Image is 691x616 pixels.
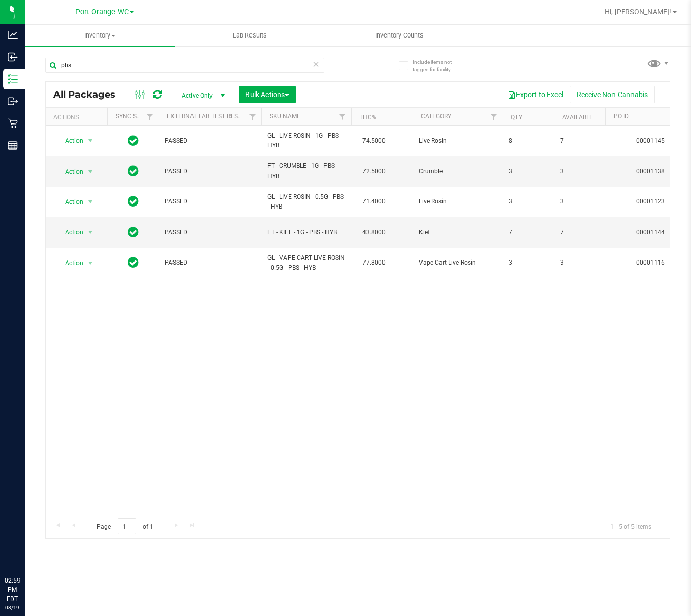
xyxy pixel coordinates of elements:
span: Live Rosin [419,136,496,146]
a: SKU Name [270,113,300,120]
button: Bulk Actions [239,86,296,103]
a: Inventory [25,25,175,46]
a: External Lab Test Result [167,113,247,120]
span: In Sync [128,164,139,178]
a: Category [421,113,451,120]
a: 00001138 [636,167,665,175]
iframe: Resource center [10,534,41,565]
a: Lab Results [175,25,324,46]
span: 43.8000 [357,225,391,240]
span: Live Rosin [419,197,496,207]
p: 08/19 [5,604,20,611]
input: 1 [118,518,136,534]
span: Action [56,195,84,209]
span: Kief [419,228,496,237]
div: Actions [53,114,103,121]
inline-svg: Outbound [8,96,18,106]
a: 00001145 [636,137,665,144]
a: PO ID [613,113,629,120]
span: 71.4000 [357,194,391,209]
span: All Packages [53,89,126,100]
span: 74.5000 [357,134,391,148]
span: 7 [509,228,548,237]
inline-svg: Inventory [8,74,18,84]
p: 02:59 PM EDT [5,576,20,604]
span: 8 [509,136,548,146]
span: Port Orange WC [75,8,129,16]
span: PASSED [165,166,255,176]
span: GL - LIVE ROSIN - 0.5G - PBS - HYB [267,192,345,212]
span: PASSED [165,136,255,146]
span: 3 [560,258,599,268]
span: select [84,164,97,179]
span: In Sync [128,134,139,148]
a: Filter [334,108,351,125]
span: 7 [560,228,599,237]
span: FT - CRUMBLE - 1G - PBS - HYB [267,161,345,181]
a: Filter [142,108,159,125]
span: 77.8000 [357,255,391,270]
span: GL - VAPE CART LIVE ROSIN - 0.5G - PBS - HYB [267,253,345,273]
span: select [84,195,97,209]
span: 7 [560,136,599,146]
span: PASSED [165,197,255,207]
span: Clear [313,58,320,71]
button: Export to Excel [501,86,570,103]
span: select [84,225,97,239]
span: Action [56,164,84,179]
span: Inventory [25,31,175,40]
span: Page of 1 [88,518,162,534]
span: Crumble [419,166,496,176]
a: Inventory Counts [324,25,474,46]
span: 1 - 5 of 5 items [602,518,660,534]
a: Available [562,114,593,121]
input: Search Package ID, Item Name, SKU, Lot or Part Number... [45,58,324,73]
button: Receive Non-Cannabis [570,86,655,103]
span: Lab Results [219,31,281,40]
span: In Sync [128,225,139,239]
span: select [84,256,97,270]
span: 3 [509,197,548,207]
span: 72.5000 [357,164,391,179]
span: PASSED [165,258,255,268]
inline-svg: Analytics [8,30,18,40]
a: Sync Status [116,113,155,120]
a: 00001123 [636,198,665,205]
span: 3 [509,166,548,176]
a: Qty [511,114,522,121]
span: In Sync [128,255,139,270]
a: THC% [359,114,376,121]
span: Action [56,134,84,148]
span: Action [56,225,84,239]
a: Filter [486,108,503,125]
inline-svg: Retail [8,118,18,128]
span: Bulk Actions [245,90,289,99]
span: Vape Cart Live Rosin [419,258,496,268]
a: Filter [244,108,261,125]
inline-svg: Inbound [8,52,18,62]
span: Inventory Counts [361,31,437,40]
span: 3 [509,258,548,268]
span: 3 [560,166,599,176]
span: PASSED [165,228,255,237]
a: 00001116 [636,259,665,266]
span: Include items not tagged for facility [413,58,464,73]
span: 3 [560,197,599,207]
inline-svg: Reports [8,140,18,151]
span: FT - KIEF - 1G - PBS - HYB [267,228,345,237]
span: Action [56,256,84,270]
span: select [84,134,97,148]
span: In Sync [128,194,139,209]
a: 00001144 [636,229,665,236]
span: Hi, [PERSON_NAME]! [605,8,671,16]
span: GL - LIVE ROSIN - 1G - PBS - HYB [267,131,345,151]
